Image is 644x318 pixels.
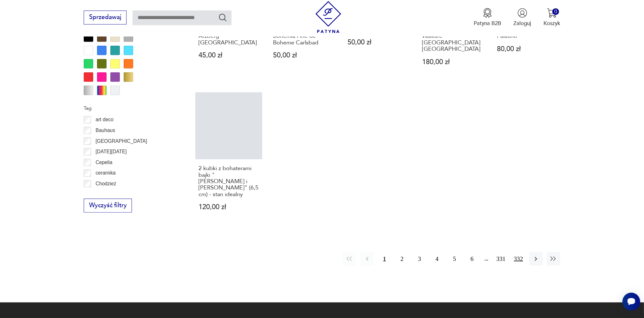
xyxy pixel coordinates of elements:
p: Tag [84,104,177,112]
p: 120,00 zł [198,204,258,210]
button: 4 [430,252,444,266]
p: [DATE][DATE] [96,148,127,156]
p: Koszyk [543,20,560,27]
p: 80,00 zł [497,46,557,52]
button: 5 [448,252,461,266]
p: Patyna B2B [474,20,501,27]
p: Chodzież [96,180,116,188]
iframe: Smartsupp widget button [622,293,640,310]
h3: Talerz płaski obiadowy Arzberg [GEOGRAPHIC_DATA] [198,27,258,46]
p: ceramika [96,169,116,177]
p: 45,00 zł [198,52,258,59]
button: 1 [378,252,391,266]
button: Sprzedawaj [84,10,127,24]
a: Sprzedawaj [84,15,127,20]
div: 0 [552,8,559,15]
button: 6 [465,252,479,266]
p: [GEOGRAPHIC_DATA] [96,137,147,145]
button: 332 [511,252,525,266]
p: Cepelia [96,158,113,167]
img: Ikona medalu [483,8,492,18]
p: Ćmielów [96,190,115,198]
a: 2 kubki z bohaterami bajki "Jacek i Agatka" (6,5 cm) - stan idealny2 kubki z bohaterami bajki "[P... [195,92,262,225]
p: art deco [96,116,114,124]
h3: Sosjerka Villeroy Boch Palatino [497,27,557,40]
button: 2 [395,252,409,266]
p: Bauhaus [96,126,115,135]
h3: 2 kubki z bohaterami bajki "[PERSON_NAME] i [PERSON_NAME]" (6,5 cm) - stan idealny [198,165,258,198]
a: Ikona medaluPatyna B2B [474,8,501,27]
button: 3 [413,252,426,266]
button: Zaloguj [514,8,531,27]
button: 0Koszyk [543,8,560,27]
button: Wyczyść filtry [84,199,132,213]
img: Ikonka użytkownika [517,8,527,18]
button: Patyna B2B [474,8,501,27]
h3: Misa porcelanowa Walkure [GEOGRAPHIC_DATA] [GEOGRAPHIC_DATA] [422,27,482,53]
h3: Talerzyk deserowy Bohemia Fine de Boheme Carlsbad [273,27,333,46]
button: Szukaj [218,13,227,22]
p: 50,00 zł [348,39,408,46]
button: 331 [494,252,508,266]
p: Zaloguj [514,20,531,27]
p: 180,00 zł [422,59,482,65]
img: Patyna - sklep z meblami i dekoracjami vintage [312,1,344,33]
img: Ikona koszyka [547,8,557,18]
p: 50,00 zł [273,52,333,59]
